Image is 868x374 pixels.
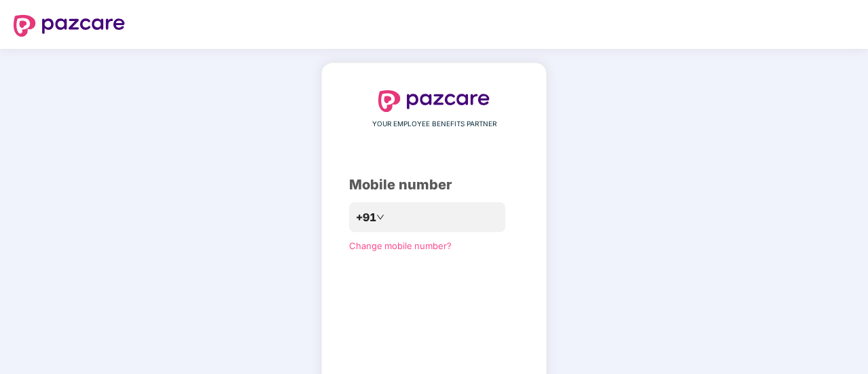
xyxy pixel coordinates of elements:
[356,209,376,226] span: +91
[14,15,125,37] img: logo
[372,119,496,130] span: YOUR EMPLOYEE BENEFITS PARTNER
[349,240,452,251] a: Change mobile number?
[376,213,384,221] span: down
[349,174,519,195] div: Mobile number
[378,90,490,112] img: logo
